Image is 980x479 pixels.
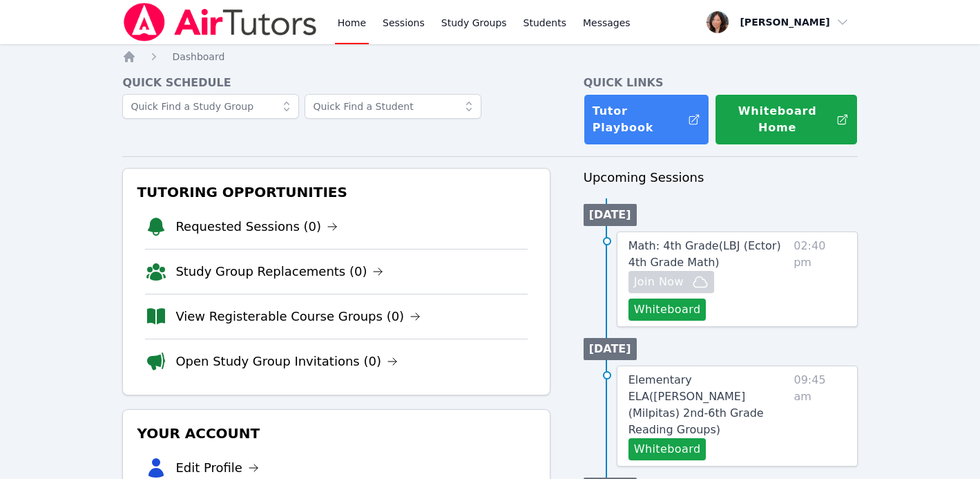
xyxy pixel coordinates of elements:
[584,168,858,187] h3: Upcoming Sessions
[628,299,707,321] button: Whiteboard
[305,94,481,119] input: Quick Find a Student
[122,94,299,119] input: Quick Find a Study Group
[175,307,421,326] a: View Registerable Course Groups (0)
[628,372,789,438] a: Elementary ELA([PERSON_NAME] (Milpitas) 2nd-6th Grade Reading Groups)
[628,239,781,269] span: Math: 4th Grade ( LBJ (Ector) 4th Grade Math )
[172,51,224,62] span: Dashboard
[794,238,845,321] span: 02:40 pm
[122,3,318,41] img: Air Tutors
[172,50,224,64] a: Dashboard
[122,75,550,91] h4: Quick Schedule
[584,94,710,145] a: Tutor Playbook
[794,372,845,460] span: 09:45 am
[628,238,788,271] a: Math: 4th Grade(LBJ (Ector) 4th Grade Math)
[584,204,637,226] li: [DATE]
[175,352,398,371] a: Open Study Group Invitations (0)
[122,50,857,64] nav: Breadcrumb
[628,271,714,293] button: Join Now
[583,16,631,30] span: Messages
[175,217,338,236] a: Requested Sessions (0)
[634,274,684,290] span: Join Now
[175,262,383,281] a: Study Group Replacements (0)
[584,338,637,360] li: [DATE]
[628,438,707,460] button: Whiteboard
[134,421,538,446] h3: Your Account
[628,373,764,436] span: Elementary ELA ( [PERSON_NAME] (Milpitas) 2nd-6th Grade Reading Groups )
[175,458,259,478] a: Edit Profile
[584,75,858,91] h4: Quick Links
[134,180,538,205] h3: Tutoring Opportunities
[715,94,857,145] button: Whiteboard Home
